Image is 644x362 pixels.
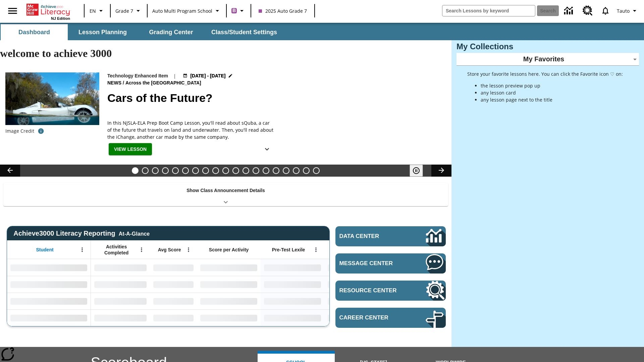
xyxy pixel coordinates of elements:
[77,245,87,255] button: Open Menu
[183,245,194,255] button: Open Menu
[614,5,641,17] button: Profile/Settings
[259,7,307,14] span: 2025 Auto Grade 7
[431,165,451,177] button: Lesson carousel, Next
[107,72,168,79] p: Technology Enhanced Item
[253,167,259,174] button: Slide 13 Fashion Forward in Ancient Rome
[138,24,205,40] button: Grading Center
[324,276,388,293] div: No Data,
[273,167,279,174] button: Slide 15 Mixed Practice: Citing Evidence
[339,233,403,240] span: Data Center
[597,2,614,19] a: Notifications
[243,167,249,174] button: Slide 12 Attack of the Terrifying Tomatoes
[5,72,99,136] img: High-tech automobile treading water.
[90,7,96,14] span: EN
[222,167,229,174] button: Slide 10 The Last Homesteaders
[5,128,34,134] p: Image Credit
[202,167,209,174] button: Slide 8 Cruise Ships: Making Waves
[123,80,124,85] span: /
[457,42,639,51] h3: My Collections
[119,230,150,237] div: At-A-Glance
[3,183,448,206] div: Show Class Announcement Details
[311,245,321,255] button: Open Menu
[51,16,70,20] span: NJ Edition
[158,247,181,253] span: Avg Score
[91,309,150,326] div: No Data,
[162,167,169,174] button: Slide 4 Get Ready to Celebrate Juneteenth!
[36,247,54,253] span: Student
[263,167,269,174] button: Slide 14 The Invasion of the Free CD
[87,5,108,17] button: Language: EN, Select a language
[113,5,145,17] button: Grade: Grade 7, Select a grade
[335,308,446,328] a: Career Center
[142,167,149,174] button: Slide 2 Hooray for Constitution Day!
[324,259,388,276] div: No Data,
[579,2,597,20] a: Resource Center, Will open in new tab
[335,226,446,246] a: Data Center
[560,2,579,20] a: Data Center
[209,247,249,253] span: Score per Activity
[442,5,535,16] input: search field
[150,309,197,326] div: No Data,
[617,7,630,14] span: Tauto
[150,276,197,293] div: No Data,
[152,167,159,174] button: Slide 3 Born to Dirt Bike
[94,244,139,256] span: Activities Completed
[313,167,320,174] button: Slide 19 Point of View
[260,143,274,156] button: Show Details
[137,245,147,255] button: Open Menu
[182,167,189,174] button: Slide 6 Free Returns: A Gain or a Drain?
[13,230,150,237] span: Achieve3000 Literacy Reporting
[34,125,48,137] button: Photo credit: AP
[293,167,300,174] button: Slide 17 Career Lesson
[206,24,282,40] button: Class/Student Settings
[125,79,203,87] span: Across the [GEOGRAPHIC_DATA]
[186,187,265,194] p: Show Class Announcement Details
[91,259,150,276] div: No Data,
[150,293,197,309] div: No Data,
[272,247,305,253] span: Pre-Test Lexile
[335,281,446,301] a: Resource Center, Will open in new tab
[339,260,406,267] span: Message Center
[69,24,136,40] button: Lesson Planning
[232,167,239,174] button: Slide 11 Solar Power to the People
[107,119,275,140] div: In this NJSLA-ELA Prep Boot Camp Lesson, you'll read about sQuba, a car of the future that travel...
[457,53,639,66] div: My Favorites
[26,3,70,16] a: Home
[481,89,623,96] li: any lesson card
[190,72,225,79] span: [DATE] - [DATE]
[192,167,199,174] button: Slide 7 Time for Moon Rules?
[132,167,139,174] button: Slide 1 Cars of the Future?
[339,314,406,321] span: Career Center
[212,167,219,174] button: Slide 9 Private! Keep Out!
[26,2,70,20] div: Home
[91,276,150,293] div: No Data,
[339,287,406,294] span: Resource Center
[481,96,623,103] li: any lesson page next to the title
[91,293,150,309] div: No Data,
[335,253,446,274] a: Message Center
[173,72,176,79] span: |
[150,259,197,276] div: No Data,
[467,70,623,77] p: Store your favorite lessons here. You can click the Favorite icon ♡ on:
[152,7,212,14] span: Auto Multi program School
[115,7,133,14] span: Grade 7
[150,5,224,17] button: School: Auto Multi program School, Select your school
[229,5,249,17] button: Boost Class color is purple. Change class color
[3,1,22,21] button: Open side menu
[232,6,236,15] span: B
[172,167,179,174] button: Slide 5 Back On Earth
[1,24,68,40] button: Dashboard
[303,167,310,174] button: Slide 18 The Constitution's Balancing Act
[109,143,152,156] button: View Lesson
[107,89,443,107] h2: Cars of the Future?
[410,165,430,177] div: Pause
[481,82,623,89] li: the lesson preview pop up
[283,167,289,174] button: Slide 16 Pre-release lesson
[324,293,388,309] div: No Data,
[324,309,388,326] div: No Data,
[410,165,423,177] button: Pause
[181,72,234,79] button: Aug 18 - Aug 18 Choose Dates
[107,79,123,87] span: News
